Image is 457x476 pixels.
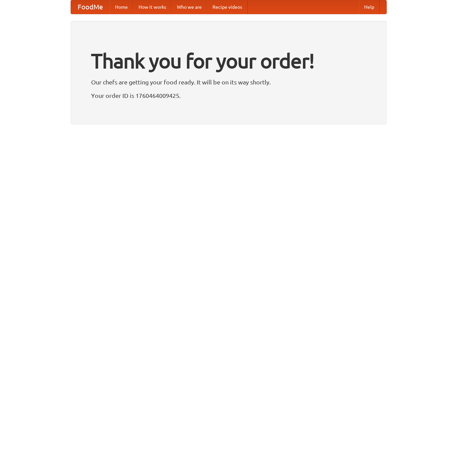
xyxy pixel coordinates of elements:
a: Help [359,0,380,14]
a: Recipe videos [207,0,247,14]
a: FoodMe [71,0,110,14]
h1: Thank you for your order! [91,45,366,77]
a: How it works [133,0,172,14]
p: Your order ID is 1760464009425. [91,90,366,101]
p: Our chefs are getting your food ready. It will be on its way shortly. [91,77,366,87]
a: Who we are [172,0,207,14]
a: Home [110,0,133,14]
